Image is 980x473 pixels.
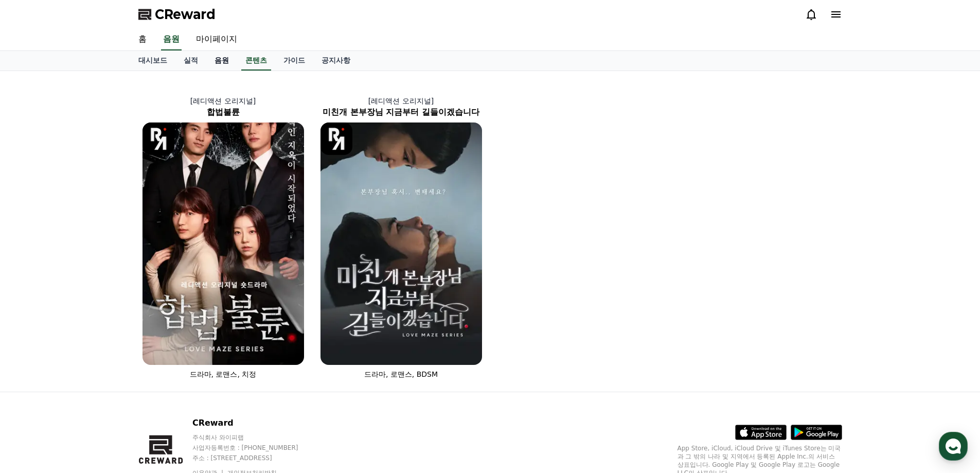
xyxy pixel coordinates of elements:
a: 홈 [3,326,68,352]
a: 실적 [175,51,206,71]
h2: 합법불륜 [134,106,312,118]
img: 합법불륜 [142,122,304,365]
img: [object Object] Logo [320,122,353,155]
span: 홈 [32,342,39,350]
img: [object Object] Logo [142,122,175,155]
a: 음원 [161,29,182,50]
a: 설정 [133,326,198,352]
a: [레디액션 오리지널] 합법불륜 합법불륜 [object Object] Logo 드라마, 로맨스, 치정 [134,87,312,388]
span: CReward [155,6,216,23]
p: 사업자등록번호 : [PHONE_NUMBER] [192,444,318,452]
span: 드라마, 로맨스, BDSM [364,370,438,378]
a: 공지사항 [313,51,359,71]
p: [레디액션 오리지널] [134,96,312,106]
h2: 미친개 본부장님 지금부터 길들이겠습니다 [312,106,490,118]
a: 콘텐츠 [241,51,271,71]
a: 가이드 [275,51,313,71]
a: 홈 [130,29,155,50]
span: 대화 [94,342,106,351]
p: 주식회사 와이피랩 [192,433,318,442]
a: 대시보드 [130,51,175,71]
a: 음원 [206,51,237,71]
p: 주소 : [STREET_ADDRESS] [192,454,318,462]
img: 미친개 본부장님 지금부터 길들이겠습니다 [320,122,482,365]
span: 설정 [159,342,171,350]
span: 드라마, 로맨스, 치정 [190,370,257,378]
a: CReward [138,6,216,23]
p: CReward [192,417,318,429]
a: 마이페이지 [188,29,245,50]
p: [레디액션 오리지널] [312,96,490,106]
a: 대화 [68,326,133,352]
a: [레디액션 오리지널] 미친개 본부장님 지금부터 길들이겠습니다 미친개 본부장님 지금부터 길들이겠습니다 [object Object] Logo 드라마, 로맨스, BDSM [312,87,490,388]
